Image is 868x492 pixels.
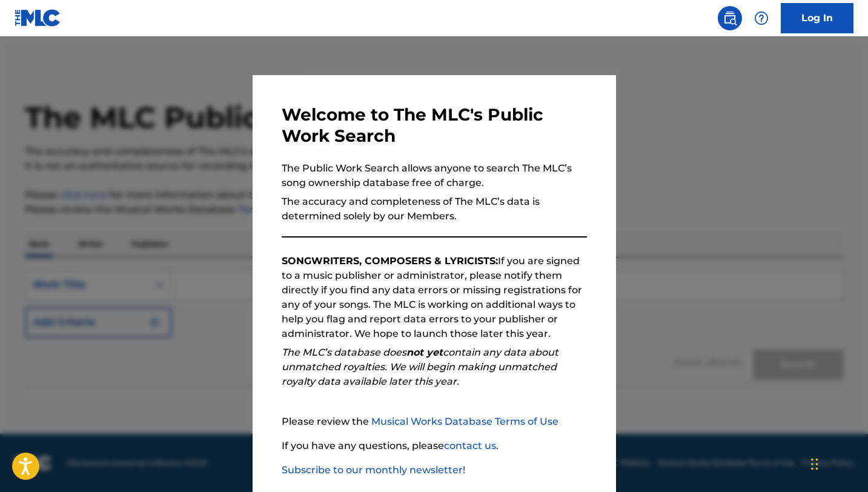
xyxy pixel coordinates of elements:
p: Please review the [282,414,587,429]
a: Log In [781,3,853,33]
strong: SONGWRITERS, COMPOSERS & LYRICISTS: [282,255,498,267]
div: Help [749,6,774,30]
a: Subscribe to our monthly newsletter! [282,464,465,476]
img: help [754,11,769,25]
img: MLC Logo [15,9,61,27]
em: The MLC’s database does contain any data about unmatched royalties. We will begin making unmatche... [282,347,558,387]
p: If you have any questions, please . [282,439,587,453]
iframe: Chat Widget [807,434,868,492]
p: The Public Work Search allows anyone to search The MLC’s song ownership database free of charge. [282,161,587,190]
p: If you are signed to a music publisher or administrator, please notify them directly if you find ... [282,254,587,341]
img: search [723,11,737,25]
p: The accuracy and completeness of The MLC’s data is determined solely by our Members. [282,194,587,224]
a: Public Search [718,6,742,30]
strong: not yet [406,347,443,358]
a: contact us [444,440,496,451]
div: Drag [811,446,818,482]
a: Musical Works Database Terms of Use [371,416,558,427]
h3: Welcome to The MLC's Public Work Search [282,104,587,147]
